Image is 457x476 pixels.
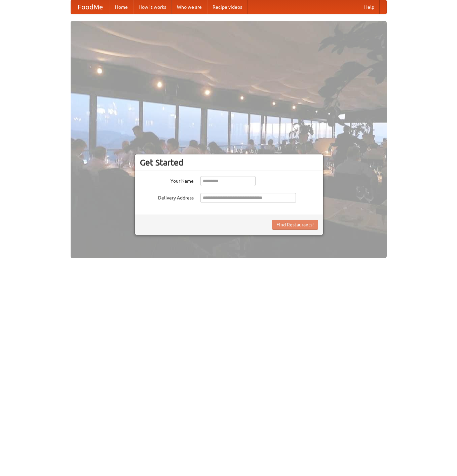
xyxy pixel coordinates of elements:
[140,157,318,168] h3: Get Started
[272,220,318,230] button: Find Restaurants!
[172,0,207,14] a: Who we are
[359,0,380,14] a: Help
[133,0,172,14] a: How it works
[140,193,194,201] label: Delivery Address
[110,0,133,14] a: Home
[140,176,194,184] label: Your Name
[71,0,110,14] a: FoodMe
[207,0,247,14] a: Recipe videos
